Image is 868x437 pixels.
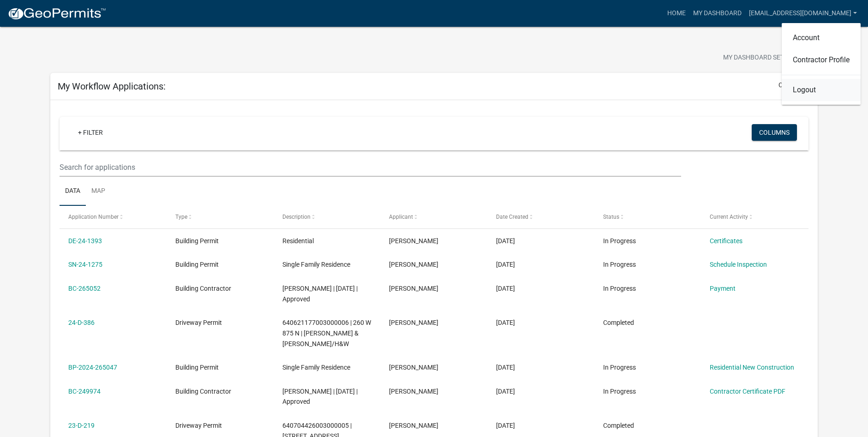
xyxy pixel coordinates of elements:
span: Current Activity [710,214,748,220]
span: Completed [603,422,634,429]
a: Account [782,27,861,49]
span: Building Permit [175,261,219,268]
a: [EMAIL_ADDRESS][DOMAIN_NAME] [745,5,861,22]
span: In Progress [603,364,636,371]
a: Data [60,177,86,206]
span: 05/28/2024 [496,364,515,371]
datatable-header-cell: Status [594,206,701,228]
button: Columns [752,124,797,141]
a: Home [664,5,689,22]
button: collapse [778,80,810,90]
a: BP-2024-265047 [68,364,117,371]
span: Victor Roberts | 04/24/2024 | Approved [282,388,358,406]
a: BC-265052 [68,285,101,292]
a: Residential New Construction [710,364,794,371]
a: Contractor Profile [782,49,861,71]
span: Victor I. Roberts [389,319,438,326]
span: Victor I. Roberts [389,237,438,245]
span: In Progress [603,237,636,245]
a: Contractor Certificate PDF [710,388,785,395]
span: Date Created [496,214,528,220]
a: Map [86,177,111,206]
div: [EMAIL_ADDRESS][DOMAIN_NAME] [782,23,861,105]
span: Driveway Permit [175,422,222,429]
span: 05/28/2024 [496,285,515,292]
span: Building Permit [175,364,219,371]
span: My Dashboard Settings [723,53,802,64]
span: Building Permit [175,237,219,245]
span: 07/09/2024 [496,261,515,268]
span: In Progress [603,261,636,268]
button: My Dashboard Settingssettings [716,49,823,67]
datatable-header-cell: Date Created [487,206,594,228]
span: Applicant [389,214,413,220]
span: Description [282,214,311,220]
span: Application Number [68,214,119,220]
a: My Dashboard [689,5,745,22]
span: Completed [603,319,634,326]
h5: My Workflow Applications: [58,81,166,92]
a: Logout [782,79,861,101]
input: Search for applications [60,158,681,177]
span: 640621177003000006 | 260 W 875 N | Mankin David & Danielle/H&W [282,319,371,347]
span: Status [603,214,619,220]
a: 24-D-386 [68,319,95,326]
a: SN-24-1275 [68,261,102,268]
datatable-header-cell: Current Activity [701,206,808,228]
datatable-header-cell: Type [167,206,274,228]
span: Building Contractor [175,388,231,395]
span: Victor I. Roberts [389,261,438,268]
a: Schedule Inspection [710,261,767,268]
span: Residential [282,237,314,245]
span: 09/16/2023 [496,422,515,429]
span: Single Family Residence [282,261,350,268]
a: Payment [710,285,736,292]
span: Victor I. Roberts [389,388,438,395]
span: 05/28/2024 [496,319,515,326]
datatable-header-cell: Application Number [60,206,167,228]
a: DE-24-1393 [68,237,102,245]
datatable-header-cell: Applicant [380,206,487,228]
span: Driveway Permit [175,319,222,326]
a: + Filter [71,124,110,141]
a: Certificates [710,237,742,245]
a: 23-D-219 [68,422,95,429]
span: Victor I. Roberts [389,364,438,371]
span: Victor Roberts | 03/25/2025 | Approved [282,285,358,303]
span: Building Contractor [175,285,231,292]
span: In Progress [603,285,636,292]
datatable-header-cell: Description [273,206,380,228]
span: Victor I. Roberts [389,285,438,292]
span: Victor I. Roberts [389,422,438,429]
span: 04/24/2024 [496,388,515,395]
span: Single Family Residence [282,364,350,371]
a: BC-249974 [68,388,101,395]
span: 07/29/2024 [496,237,515,245]
span: In Progress [603,388,636,395]
span: Type [175,214,187,220]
